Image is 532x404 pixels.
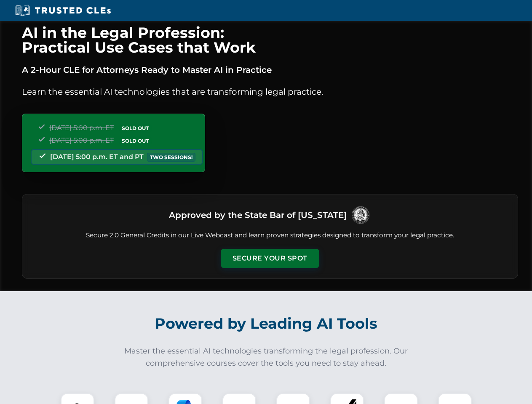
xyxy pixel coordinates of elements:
span: [DATE] 5:00 p.m. ET [49,124,114,132]
p: Secure 2.0 General Credits in our Live Webcast and learn proven strategies designed to transform ... [32,231,508,240]
span: [DATE] 5:00 p.m. ET [49,136,114,144]
span: SOLD OUT [119,124,152,133]
p: A 2-Hour CLE for Attorneys Ready to Master AI in Practice [22,63,518,77]
h2: Powered by Leading AI Tools [33,309,500,338]
img: Trusted CLEs [13,4,113,17]
img: Logo [350,205,371,226]
span: SOLD OUT [119,136,152,145]
button: Secure Your Spot [221,249,319,268]
p: Learn the essential AI technologies that are transforming legal practice. [22,85,518,98]
p: Master the essential AI technologies transforming the legal profession. Our comprehensive courses... [119,345,414,369]
h3: Approved by the State Bar of [US_STATE] [169,207,347,223]
h1: AI in the Legal Profession: Practical Use Cases that Work [22,25,518,55]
